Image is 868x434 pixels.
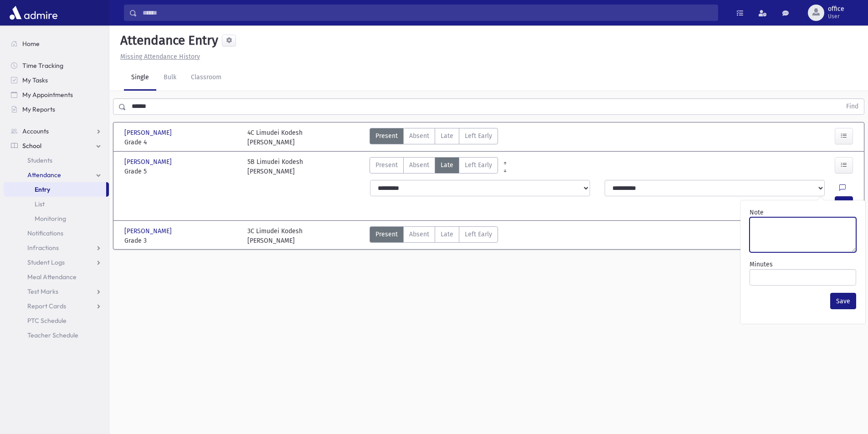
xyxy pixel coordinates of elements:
[375,160,398,170] span: Present
[409,230,429,239] span: Absent
[4,240,109,255] a: Infractions
[465,230,492,239] span: Left Early
[370,226,498,245] div: AttTypes
[117,53,200,61] a: Missing Attendance History
[370,128,498,147] div: AttTypes
[4,138,109,153] a: School
[35,200,45,208] span: List
[4,73,109,87] a: My Tasks
[247,226,303,245] div: 3C Limudei Kodesh [PERSON_NAME]
[409,160,429,170] span: Absent
[4,299,109,313] a: Report Cards
[27,287,58,296] span: Test Marks
[27,258,65,266] span: Student Logs
[841,99,864,114] button: Find
[27,244,59,252] span: Infractions
[124,236,238,245] span: Grade 3
[4,153,109,168] a: Students
[22,76,48,84] span: My Tasks
[4,168,109,182] a: Attendance
[22,142,41,150] span: School
[4,211,109,226] a: Monitoring
[4,226,109,240] a: Notifications
[750,260,773,269] label: Minutes
[828,13,844,20] span: User
[27,171,61,179] span: Attendance
[4,328,109,342] a: Teacher Schedule
[137,5,718,21] input: Search
[4,124,109,138] a: Accounts
[750,208,764,217] label: Note
[124,167,238,176] span: Grade 5
[4,102,109,117] a: My Reports
[465,131,492,141] span: Left Early
[4,255,109,270] a: Student Logs
[35,214,66,223] span: Monitoring
[4,270,109,284] a: Meal Attendance
[22,127,49,135] span: Accounts
[4,36,109,51] a: Home
[465,160,492,170] span: Left Early
[156,65,184,91] a: Bulk
[4,182,106,197] a: Entry
[124,128,174,138] span: [PERSON_NAME]
[375,131,398,141] span: Present
[27,331,78,339] span: Teacher Schedule
[184,65,229,91] a: Classroom
[830,293,856,309] button: Save
[22,40,40,48] span: Home
[4,197,109,211] a: List
[4,284,109,299] a: Test Marks
[370,157,498,176] div: AttTypes
[7,4,60,22] img: AdmirePro
[441,230,453,239] span: Late
[35,185,50,194] span: Entry
[27,302,66,310] span: Report Cards
[441,131,453,141] span: Late
[22,105,55,113] span: My Reports
[247,157,303,176] div: 5B Limudei Kodesh [PERSON_NAME]
[124,157,174,167] span: [PERSON_NAME]
[4,313,109,328] a: PTC Schedule
[27,273,77,281] span: Meal Attendance
[22,91,73,99] span: My Appointments
[124,65,156,91] a: Single
[441,160,453,170] span: Late
[27,229,63,237] span: Notifications
[124,138,238,147] span: Grade 4
[4,87,109,102] a: My Appointments
[828,5,844,13] span: office
[27,156,52,164] span: Students
[124,226,174,236] span: [PERSON_NAME]
[27,317,67,325] span: PTC Schedule
[120,53,200,61] u: Missing Attendance History
[247,128,303,147] div: 4C Limudei Kodesh [PERSON_NAME]
[117,33,218,48] h5: Attendance Entry
[4,58,109,73] a: Time Tracking
[22,61,63,70] span: Time Tracking
[375,230,398,239] span: Present
[409,131,429,141] span: Absent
